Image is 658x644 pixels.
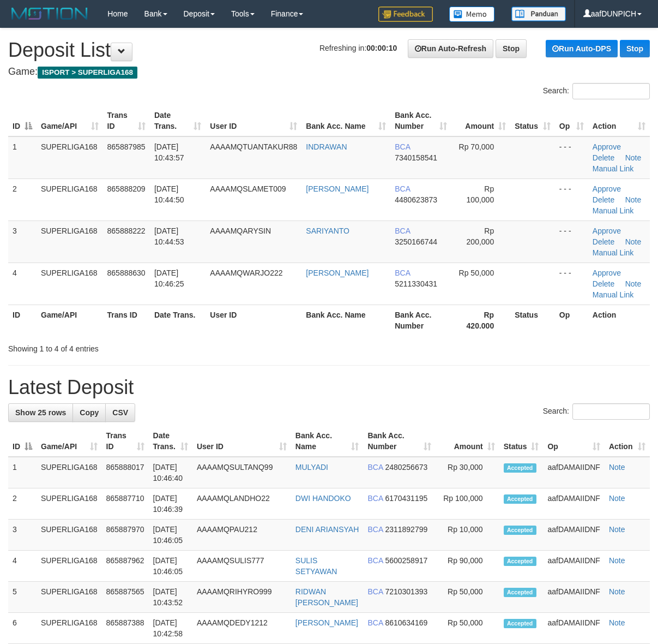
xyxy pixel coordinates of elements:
[37,305,103,336] th: Game/API
[378,7,433,22] img: Feedback.jpg
[593,206,634,215] a: Manual Link
[37,263,103,305] td: SUPERLIGA168
[543,488,604,520] td: aafDAMAIIDNF
[192,457,291,488] td: AAAAMQSULTANQ99
[572,83,650,99] input: Search:
[206,105,301,136] th: User ID: activate to sort column ascending
[436,551,499,582] td: Rp 90,000
[511,7,566,21] img: panduan.png
[306,269,369,277] a: [PERSON_NAME]
[510,105,555,136] th: Status: activate to sort column ascending
[8,39,650,61] h1: Deposit List
[306,142,347,151] a: INDRAWAN
[206,305,301,336] th: User ID
[543,426,604,457] th: Op: activate to sort column ascending
[37,105,103,136] th: Game/API: activate to sort column ascending
[149,457,192,488] td: [DATE] 10:46:40
[543,551,604,582] td: aafDAMAIIDNF
[210,269,282,277] span: AAAAMQWARJO222
[73,403,106,422] a: Copy
[593,164,634,173] a: Manual Link
[367,525,383,534] span: BCA
[395,279,437,288] span: Copy 5211330431 to clipboard
[210,226,271,235] span: AAAAMQARYSIN
[367,618,383,627] span: BCA
[593,269,621,277] a: Approve
[8,263,37,305] td: 4
[504,619,536,628] span: Accepted
[436,426,499,457] th: Amount: activate to sort column ascending
[367,556,383,565] span: BCA
[385,587,427,596] span: Copy 7210301393 to clipboard
[301,305,390,336] th: Bank Acc. Name
[436,613,499,644] td: Rp 50,000
[467,184,494,204] span: Rp 100,000
[8,339,266,354] div: Showing 1 to 4 of 4 entries
[555,178,588,220] td: - - -
[555,263,588,305] td: - - -
[80,408,99,417] span: Copy
[366,44,397,52] strong: 00:00:10
[192,551,291,582] td: AAAAMQSULIS777
[112,408,128,417] span: CSV
[154,142,184,162] span: [DATE] 10:43:57
[543,520,604,551] td: aafDAMAIIDNF
[385,525,427,534] span: Copy 2311892799 to clipboard
[395,269,410,277] span: BCA
[295,463,328,472] a: MULYADI
[395,237,437,246] span: Copy 3250166744 to clipboard
[38,67,137,79] span: ISPORT > SUPERLIGA168
[504,526,536,535] span: Accepted
[609,556,625,565] a: Note
[210,142,297,151] span: AAAAMQTUANTAKUR88
[451,305,511,336] th: Rp 420.000
[8,403,73,422] a: Show 25 rows
[192,426,291,457] th: User ID: activate to sort column ascending
[367,463,383,472] span: BCA
[8,220,37,263] td: 3
[37,220,103,263] td: SUPERLIGA168
[593,237,614,246] a: Delete
[467,226,494,246] span: Rp 200,000
[408,39,493,58] a: Run Auto-Refresh
[436,520,499,551] td: Rp 10,000
[588,105,650,136] th: Action: activate to sort column ascending
[395,195,437,204] span: Copy 4480623873 to clipboard
[609,618,625,627] a: Note
[192,520,291,551] td: AAAAMQPAU212
[395,153,437,162] span: Copy 7340158541 to clipboard
[395,184,410,193] span: BCA
[8,5,91,22] img: MOTION_logo.png
[555,305,588,336] th: Op
[593,248,634,257] a: Manual Link
[37,520,102,551] td: SUPERLIGA168
[192,488,291,520] td: AAAAMQLANDHO22
[105,403,135,422] a: CSV
[459,269,494,277] span: Rp 50,000
[593,184,621,193] a: Approve
[609,587,625,596] a: Note
[149,582,192,613] td: [DATE] 10:43:52
[555,220,588,263] td: - - -
[149,426,192,457] th: Date Trans.: activate to sort column ascending
[593,279,614,288] a: Delete
[103,105,150,136] th: Trans ID: activate to sort column ascending
[102,613,149,644] td: 865887388
[504,463,536,473] span: Accepted
[395,226,410,235] span: BCA
[37,457,102,488] td: SUPERLIGA168
[15,408,66,417] span: Show 25 rows
[291,426,364,457] th: Bank Acc. Name: activate to sort column ascending
[8,178,37,220] td: 2
[192,613,291,644] td: AAAAMQDEDY1212
[546,40,618,57] a: Run Auto-DPS
[210,184,286,193] span: AAAAMQSLAMET009
[37,613,102,644] td: SUPERLIGA168
[295,587,358,607] a: RIDWAN [PERSON_NAME]
[390,105,451,136] th: Bank Acc. Number: activate to sort column ascending
[555,136,588,179] td: - - -
[8,426,37,457] th: ID: activate to sort column descending
[8,67,650,77] h4: Game:
[555,105,588,136] th: Op: activate to sort column ascending
[102,457,149,488] td: 865888017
